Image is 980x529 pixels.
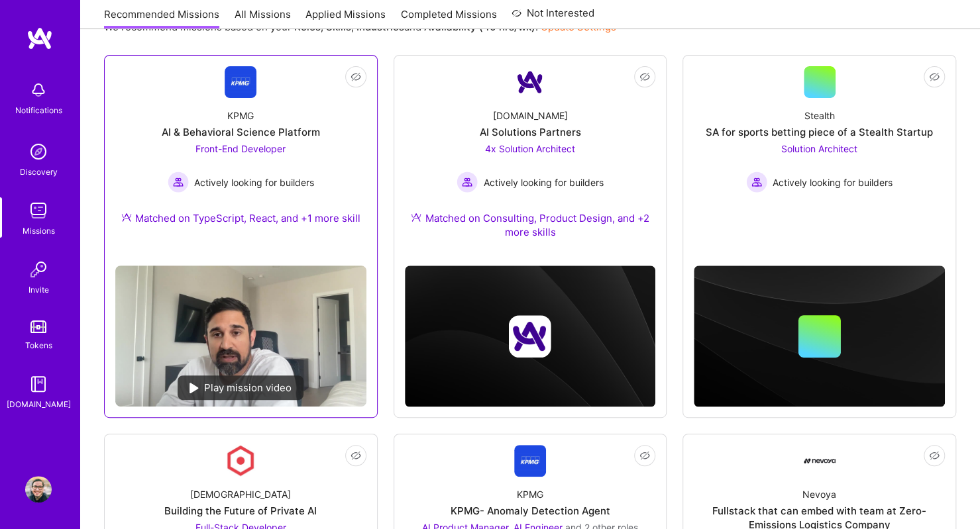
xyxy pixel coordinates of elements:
div: Nevoya [802,487,836,501]
div: KPMG [227,109,254,122]
a: All Missions [235,7,291,29]
div: [DEMOGRAPHIC_DATA] [190,487,291,501]
div: [DOMAIN_NAME] [7,397,71,411]
img: cover [405,265,656,407]
i: icon EyeClosed [639,450,650,461]
a: Applied Missions [305,7,386,29]
a: User Avatar [22,476,55,503]
img: Actively looking for builders [746,171,767,193]
div: Discovery [20,165,58,179]
img: No Mission [115,265,366,407]
img: Actively looking for builders [168,171,189,193]
img: cover [694,265,945,407]
span: Actively looking for builders [483,175,603,189]
div: AI Solutions Partners [479,125,580,139]
img: guide book [25,371,52,397]
div: KPMG [517,487,543,501]
div: Invite [28,283,49,297]
div: AI & Behavioral Science Platform [162,125,320,139]
img: logo [27,26,53,50]
img: tokens [30,320,46,333]
div: KPMG- Anomaly Detection Agent [450,504,610,518]
span: Actively looking for builders [194,175,314,189]
span: 4x Solution Architect [485,143,575,154]
div: Matched on Consulting, Product Design, and +2 more skills [405,211,656,239]
img: teamwork [25,197,52,224]
div: Building the Future of Private AI [164,504,317,518]
span: Actively looking for builders [773,175,893,189]
i: icon EyeClosed [929,450,940,461]
i: icon EyeClosed [351,72,361,82]
div: Missions [23,224,55,238]
img: Company logo [509,315,551,358]
img: User Avatar [25,476,52,503]
a: Recommended Missions [104,7,219,29]
img: Company Logo [514,66,546,98]
a: Completed Missions [401,7,497,29]
a: StealthSA for sports betting piece of a Stealth StartupSolution Architect Actively looking for bu... [694,66,945,231]
div: [DOMAIN_NAME] [492,109,567,122]
div: Matched on TypeScript, React, and +1 more skill [121,211,360,225]
i: icon EyeClosed [929,72,940,82]
span: Solution Architect [781,143,857,154]
i: icon EyeClosed [351,450,361,461]
a: Company Logo[DOMAIN_NAME]AI Solutions Partners4x Solution Architect Actively looking for builders... [405,66,656,255]
img: play [190,383,199,393]
img: Company Logo [225,445,256,477]
img: Invite [25,256,52,283]
img: Ateam Purple Icon [121,212,132,222]
a: Company LogoKPMGAI & Behavioral Science PlatformFront-End Developer Actively looking for builders... [115,66,366,255]
div: Stealth [804,109,835,122]
div: Tokens [25,338,52,352]
img: Actively looking for builders [457,171,478,193]
img: Company Logo [804,445,836,477]
div: Play mission video [178,375,303,400]
div: Notifications [15,103,62,117]
img: Company Logo [225,66,256,98]
img: Ateam Purple Icon [411,212,421,222]
img: Company Logo [514,445,546,477]
a: Not Interested [512,5,594,29]
i: icon EyeClosed [639,72,650,82]
span: Front-End Developer [195,143,286,154]
img: discovery [25,138,52,165]
img: bell [25,77,52,103]
div: SA for sports betting piece of a Stealth Startup [706,125,933,139]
